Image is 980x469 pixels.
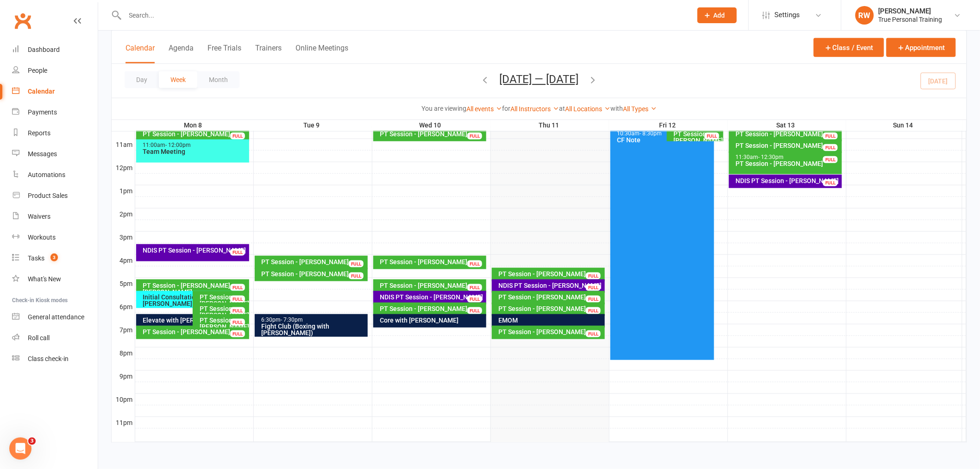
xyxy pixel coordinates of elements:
div: Dashboard [28,46,60,53]
a: People [12,60,98,81]
div: PT Session - [PERSON_NAME] [735,142,841,149]
span: 3 [50,254,58,261]
a: All events [466,105,502,113]
a: Messages [12,144,98,165]
div: FULL [230,319,245,326]
a: All Types [623,105,657,113]
div: PT Session - [PERSON_NAME] [380,305,485,312]
div: FULL [230,249,245,256]
a: Tasks 3 [12,248,98,269]
div: FULL [586,273,601,279]
th: 2pm [112,208,135,220]
div: FULL [467,260,482,267]
div: PT Session - [PERSON_NAME] [143,329,248,335]
span: - 12:30pm [759,154,784,160]
div: PT Session - [PERSON_NAME] [199,294,247,307]
th: 10pm [112,393,135,405]
th: Thu 11 [490,120,609,131]
div: Calendar [28,88,55,95]
a: Automations [12,165,98,185]
a: Dashboard [12,39,98,60]
div: [PERSON_NAME] [879,7,942,15]
div: Fight Club (Boxing with [PERSON_NAME]) [261,323,366,336]
div: NDIS PT Session - [PERSON_NAME] [735,177,841,184]
div: PT Session - [PERSON_NAME] [498,305,603,312]
div: FULL [349,273,364,279]
a: Calendar [12,81,98,102]
div: PT Session - [PERSON_NAME] [498,271,603,277]
span: 3 [28,437,36,445]
div: FULL [586,296,601,303]
div: FULL [823,133,838,139]
div: General attendance [28,313,84,321]
div: NDIS PT Session - [PERSON_NAME] [143,247,248,254]
strong: You are viewing [421,105,466,112]
div: PT Session - [PERSON_NAME] [498,294,603,300]
th: Fri 12 [609,120,728,131]
button: Free Trials [207,44,241,63]
strong: with [610,105,623,112]
div: FULL [467,284,482,291]
div: 10:30am [617,131,713,137]
div: 11:00am [143,142,248,148]
div: PT Session - [PERSON_NAME] [143,131,248,137]
div: NDIS PT Session - [PERSON_NAME] [380,294,485,300]
div: Workouts [28,234,56,241]
div: PT Session - [PERSON_NAME] [261,259,366,265]
span: - 7:30pm [281,317,303,323]
div: PT Session - [PERSON_NAME] [380,259,485,265]
div: PT Session - [PERSON_NAME] [673,131,722,144]
th: Sun 14 [846,120,962,131]
div: FULL [230,133,245,139]
div: Waivers [28,213,50,220]
th: 4pm [112,254,135,266]
button: Day [125,71,159,88]
div: Product Sales [28,192,68,199]
div: FULL [823,179,838,186]
div: FULL [586,284,601,291]
span: CF Note [617,136,641,144]
div: Core with [PERSON_NAME] [380,317,485,323]
div: Payments [28,108,57,116]
th: 11pm [112,417,135,428]
th: 6pm [112,301,135,312]
a: Reports [12,123,98,144]
div: PT Session - [PERSON_NAME] [735,131,841,137]
div: FULL [349,260,364,267]
div: What's New [28,275,61,283]
div: NDIS PT Session - [PERSON_NAME] [498,282,603,289]
input: Search... [122,9,685,22]
div: Automations [28,171,65,178]
div: FULL [704,133,719,139]
div: FULL [823,156,838,163]
div: PT Session - [PERSON_NAME] [735,160,841,167]
button: Trainers [255,44,282,63]
div: PT Session - [PERSON_NAME] [199,317,247,330]
a: What's New [12,269,98,290]
div: Roll call [28,334,50,342]
button: Online Meetings [295,44,348,63]
a: General attendance kiosk mode [12,307,98,328]
a: Roll call [12,328,98,349]
a: Class kiosk mode [12,349,98,369]
div: FULL [230,284,245,291]
strong: for [502,105,510,112]
span: Settings [775,5,800,25]
div: Reports [28,129,50,137]
button: Calendar [126,44,155,63]
div: Initial Consultation - [PERSON_NAME] [143,294,239,307]
div: FULL [230,296,245,303]
div: True Personal Training [879,15,942,24]
div: 6:30pm [261,317,366,323]
div: 11:30am [735,154,841,160]
button: Month [197,71,239,88]
div: People [28,67,47,74]
span: - 8:30pm [640,130,662,137]
span: Add [714,12,725,19]
th: Sat 13 [728,120,846,131]
div: FULL [467,296,482,303]
a: Waivers [12,206,98,227]
th: 9pm [112,370,135,382]
button: Add [697,7,737,23]
th: Mon 8 [135,120,253,131]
